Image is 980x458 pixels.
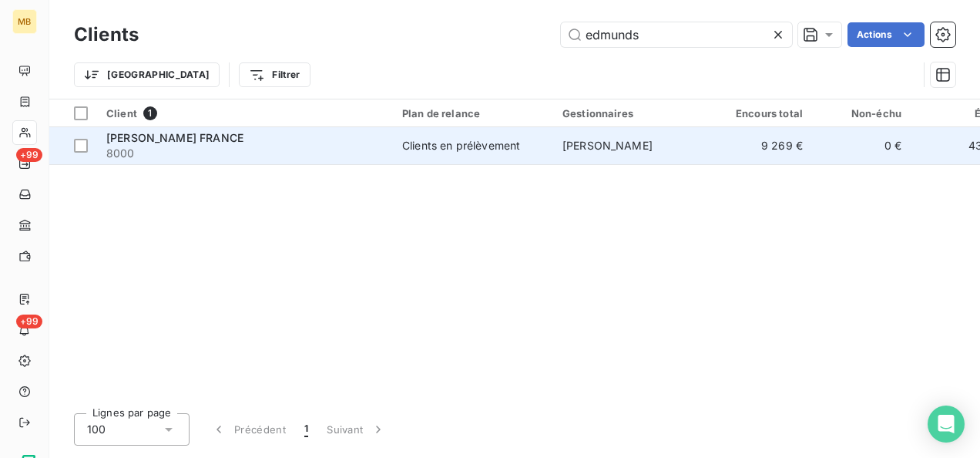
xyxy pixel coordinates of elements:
button: Actions [847,22,925,47]
div: Plan de relance [402,107,544,120]
button: 1 [295,413,317,446]
span: 100 [87,422,106,437]
td: 0 € [812,127,911,164]
button: [GEOGRAPHIC_DATA] [74,62,220,87]
span: 1 [143,106,157,120]
span: Client [106,107,137,120]
div: Clients en prélèvement [402,138,520,153]
span: 8000 [106,146,384,161]
div: MB [12,9,37,34]
div: Non-échu [821,107,901,120]
div: Open Intercom Messenger [928,406,965,443]
td: 9 269 € [713,127,812,164]
span: [PERSON_NAME] FRANCE [106,131,243,144]
div: Encours total [723,107,803,120]
input: Rechercher [561,22,792,47]
span: +99 [16,315,42,328]
button: Suivant [317,413,395,446]
div: Gestionnaires [562,107,704,120]
span: 1 [304,422,308,437]
a: +99 [12,151,36,176]
button: Filtrer [239,62,310,87]
span: [PERSON_NAME] [562,139,653,152]
h3: Clients [74,21,139,49]
button: Précédent [202,413,295,446]
span: +99 [16,148,42,162]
